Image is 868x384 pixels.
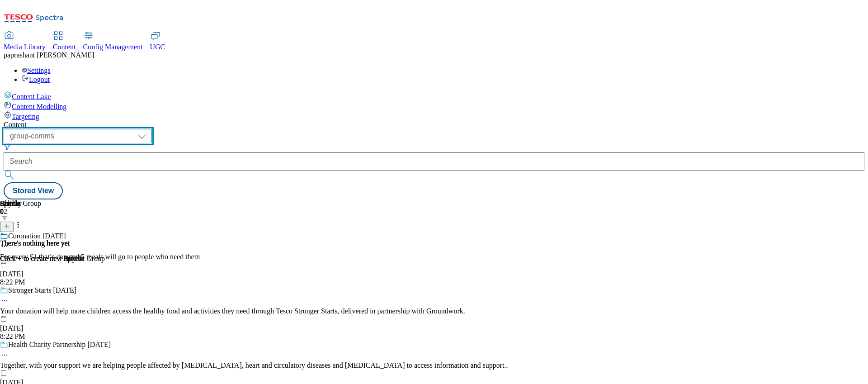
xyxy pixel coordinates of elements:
[150,43,165,51] span: UGC
[4,43,46,51] span: Media Library
[4,101,864,111] a: Content Modelling
[4,111,864,121] a: Targeting
[4,51,10,59] span: pa
[4,121,864,129] div: Content
[4,182,63,199] button: Stored View
[22,76,50,83] a: Logout
[53,32,76,51] a: Content
[53,43,76,51] span: Content
[150,32,165,51] a: UGC
[8,286,76,294] div: Stronger Starts [DATE]
[22,66,51,74] a: Settings
[4,143,11,151] svg: Search Filters
[10,51,94,59] span: prashant [PERSON_NAME]
[12,113,39,120] span: Targeting
[4,32,46,51] a: Media Library
[4,152,864,171] input: Search
[8,341,111,349] div: Health Charity Partnership [DATE]
[83,43,143,51] span: Config Management
[12,103,66,110] span: Content Modelling
[12,93,51,100] span: Content Lake
[4,91,864,101] a: Content Lake
[83,32,143,51] a: Config Management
